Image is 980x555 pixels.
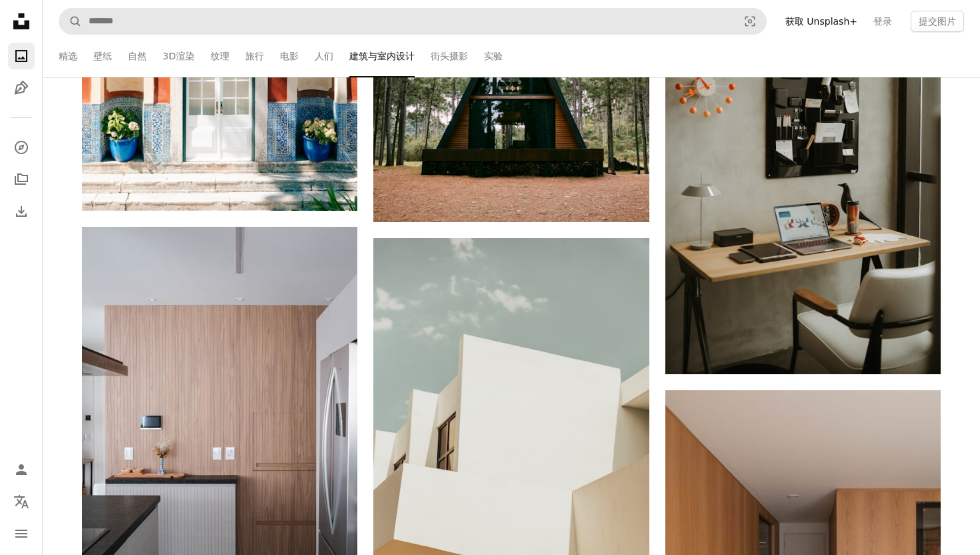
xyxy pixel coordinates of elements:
[82,427,357,439] a: 现代厨房采用木质镶板和不锈钢。
[59,51,77,61] font: 精选
[484,35,503,77] a: 实验
[315,51,333,61] font: 人们
[777,11,865,32] a: 获取 Unsplash+
[8,456,35,483] a: 登录 / 注册
[8,488,35,515] button: 语言
[873,16,892,27] font: 登录
[59,35,77,77] a: 精选
[8,198,35,225] a: 下载历史记录
[8,134,35,161] a: 探索
[59,8,767,35] form: 在全站范围内查找视觉效果
[280,51,299,61] font: 电影
[865,11,900,32] a: 登录
[93,35,112,77] a: 壁纸
[245,35,264,77] a: 旅行
[431,51,468,61] font: 街头摄影
[665,161,941,173] a: 配有笔记本电脑的现代化、井然有序的工作空间。
[919,16,956,27] font: 提交图片
[8,166,35,193] a: 收藏
[8,520,35,547] button: 菜单
[8,75,35,101] a: 插图
[59,9,82,34] button: 搜索 Unsplash
[211,51,229,61] font: 纹理
[373,438,649,450] a: 阴云密布的天空下，矗立着一座现代的白色建筑。
[163,35,195,77] a: 3D渲染
[315,35,333,77] a: 人们
[163,51,195,61] font: 3D渲染
[8,8,35,37] a: 首页 — Unsplash
[128,35,147,77] a: 自然
[280,35,299,77] a: 电影
[785,16,857,27] font: 获取 Unsplash+
[211,35,229,77] a: 纹理
[911,11,964,32] button: 提交图片
[128,51,147,61] font: 自然
[484,51,503,61] font: 实验
[93,51,112,61] font: 壁纸
[734,9,766,34] button: 视觉搜索
[8,43,35,69] a: 照片
[431,35,468,77] a: 街头摄影
[245,51,264,61] font: 旅行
